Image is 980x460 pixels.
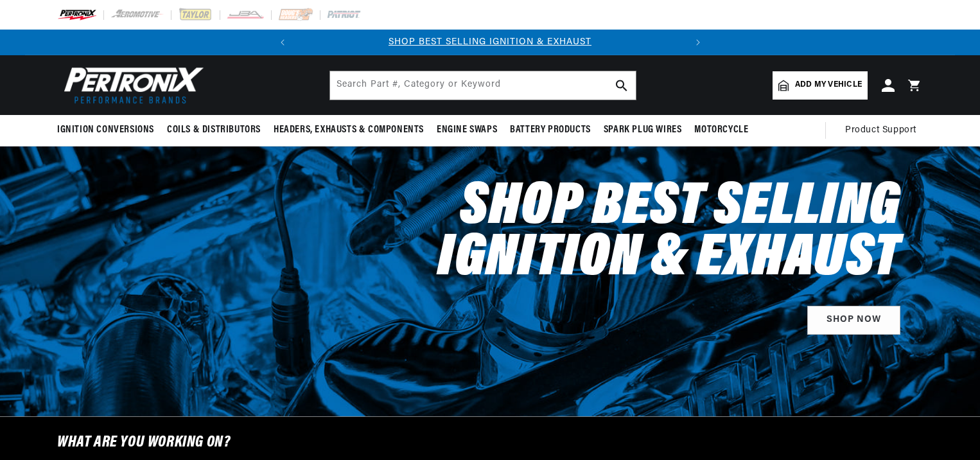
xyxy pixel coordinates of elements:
h2: Shop Best Selling Ignition & Exhaust [351,182,900,285]
summary: Headers, Exhausts & Components [267,115,430,145]
summary: Spark Plug Wires [597,115,688,145]
slideshow-component: Translation missing: en.sections.announcements.announcement_bar [25,30,955,55]
button: Translation missing: en.sections.announcements.previous_announcement [270,30,295,55]
span: Engine Swaps [437,123,497,137]
span: Spark Plug Wires [604,123,682,137]
div: Announcement [295,35,685,49]
span: Motorcycle [694,123,748,137]
span: Product Support [845,123,916,137]
a: SHOP BEST SELLING IGNITION & EXHAUST [389,37,591,47]
button: Translation missing: en.sections.announcements.next_announcement [685,30,711,55]
input: Search Part #, Category or Keyword [330,71,636,100]
summary: Product Support [845,115,923,146]
span: Add my vehicle [795,79,862,91]
span: Headers, Exhausts & Components [274,123,424,137]
summary: Battery Products [503,115,597,145]
summary: Motorcycle [688,115,755,145]
a: SHOP NOW [807,306,900,335]
span: Battery Products [510,123,591,137]
button: search button [608,71,636,100]
summary: Engine Swaps [430,115,503,145]
span: Coils & Distributors [167,123,261,137]
a: Add my vehicle [773,71,868,100]
div: 1 of 2 [295,35,685,49]
img: Pertronix [57,63,205,107]
span: Ignition Conversions [57,123,154,137]
summary: Ignition Conversions [57,115,161,145]
summary: Coils & Distributors [161,115,267,145]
